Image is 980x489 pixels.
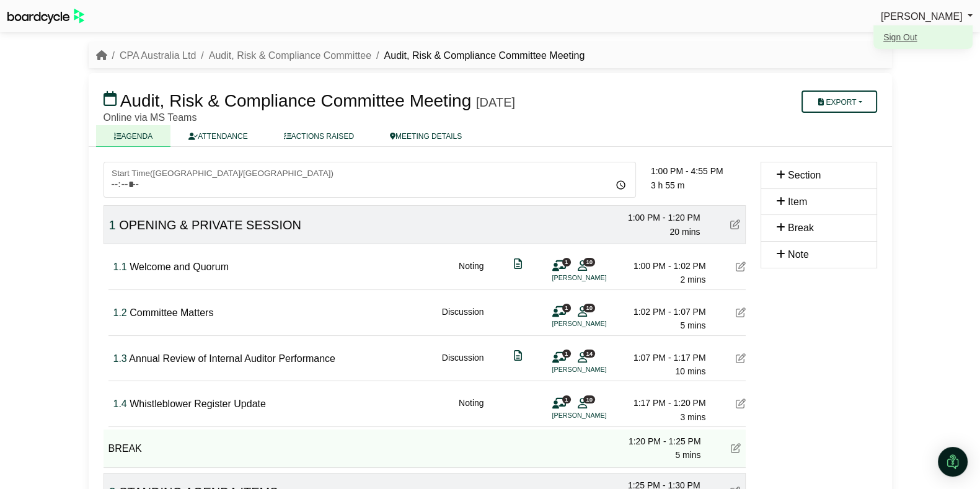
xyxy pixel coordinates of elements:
nav: breadcrumb [96,48,585,64]
div: Discussion [442,305,484,333]
a: Audit, Risk & Compliance Committee [209,50,371,61]
span: OPENING & PRIVATE SESSION [119,218,301,232]
span: Click to fine tune number [109,218,116,232]
span: 10 [583,258,595,266]
span: 20 mins [669,227,700,237]
div: Discussion [442,351,484,379]
span: 1 [562,395,571,403]
span: 10 [583,395,595,403]
span: 10 mins [675,366,705,376]
span: [PERSON_NAME] [881,11,963,22]
a: ATTENDANCE [170,125,265,147]
span: Click to fine tune number [113,399,127,409]
span: Click to fine tune number [113,262,127,272]
span: 1 [562,258,571,266]
span: Annual Review of Internal Auditor Performance [129,353,335,364]
div: 1:02 PM - 1:07 PM [619,305,706,319]
span: Break [788,222,814,233]
li: [PERSON_NAME] [552,273,645,283]
a: Sign Out [873,25,973,49]
span: 5 mins [680,320,705,330]
span: Whistleblower Register Update [130,399,266,409]
li: [PERSON_NAME] [552,319,645,329]
span: Committee Matters [130,307,213,318]
span: 1 [562,304,571,312]
span: 2 mins [680,275,705,284]
div: 1:00 PM - 1:02 PM [619,259,706,273]
a: AGENDA [96,125,171,147]
div: 1:00 PM - 1:20 PM [614,211,700,224]
a: ACTIONS RAISED [266,125,372,147]
li: [PERSON_NAME] [552,364,645,375]
div: Noting [459,396,483,424]
li: Audit, Risk & Compliance Committee Meeting [371,48,585,64]
span: 5 mins [675,450,700,460]
a: CPA Australia Ltd [120,50,196,61]
span: 14 [583,350,595,358]
span: Online via MS Teams [104,112,197,123]
img: BoardcycleBlackGreen-aaafeed430059cb809a45853b8cf6d952af9d84e6e89e1f1685b34bfd5cb7d64.svg [7,9,84,24]
a: [PERSON_NAME] [881,9,973,25]
div: 1:07 PM - 1:17 PM [619,351,706,364]
span: 3 mins [680,412,705,422]
span: 1 [562,350,571,358]
span: BREAK [108,443,142,454]
a: MEETING DETAILS [372,125,480,147]
span: 10 [583,304,595,312]
span: Audit, Risk & Compliance Committee Meeting [120,91,471,110]
ul: [PERSON_NAME] [873,25,973,49]
div: Noting [459,259,483,287]
div: [DATE] [476,95,515,110]
span: Section [788,170,821,180]
span: Click to fine tune number [113,307,127,318]
li: [PERSON_NAME] [552,410,645,421]
span: 3 h 55 m [651,180,684,190]
span: Welcome and Quorum [130,262,229,272]
div: 1:00 PM - 4:55 PM [651,164,746,178]
div: 1:20 PM - 1:25 PM [614,434,701,448]
span: Item [788,196,807,207]
span: Click to fine tune number [113,353,127,364]
button: Export [801,90,876,113]
div: Open Intercom Messenger [938,447,968,477]
span: Note [788,249,809,260]
div: 1:17 PM - 1:20 PM [619,396,706,410]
